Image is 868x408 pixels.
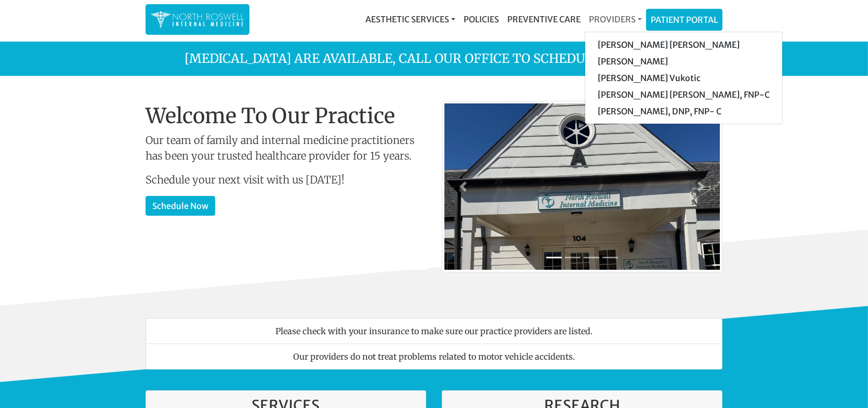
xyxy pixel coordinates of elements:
[647,9,722,30] a: Patient Portal
[585,36,782,53] a: [PERSON_NAME] [PERSON_NAME]
[146,318,722,344] li: Please check with your insurance to make sure our practice providers are listed.
[585,53,782,70] a: [PERSON_NAME]
[585,70,782,86] a: [PERSON_NAME] Vukotic
[459,9,503,30] a: Policies
[503,9,585,30] a: Preventive Care
[151,9,244,30] img: North Roswell Internal Medicine
[146,172,426,188] p: Schedule your next visit with us [DATE]!
[146,103,426,128] h1: Welcome To Our Practice
[585,86,782,103] a: [PERSON_NAME] [PERSON_NAME], FNP-C
[146,344,722,370] li: Our providers do not treat problems related to motor vehicle accidents.
[146,133,426,164] p: Our team of family and internal medicine practitioners has been your trusted healthcare provider ...
[146,196,215,216] a: Schedule Now
[585,103,782,120] a: [PERSON_NAME], DNP, FNP- C
[585,9,646,30] a: Providers
[138,49,730,68] p: [MEDICAL_DATA] are available, call our office to schedule! 770.645.0017
[361,9,459,30] a: Aesthetic Services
